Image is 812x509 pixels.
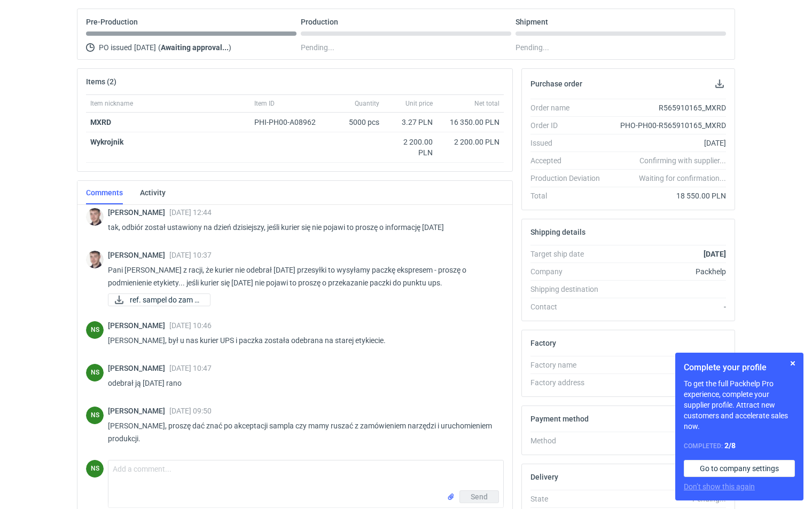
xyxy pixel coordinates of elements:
span: Net total [474,99,499,108]
div: - [608,435,726,446]
div: ref. sampel do zam R565910165.pdf [108,293,210,306]
span: Pending... [301,41,334,54]
div: Issued [530,138,608,148]
div: Factory address [530,377,608,388]
figcaption: NS [86,460,104,478]
span: Item ID [254,99,275,108]
div: Completed: [684,440,795,451]
div: Packhelp [608,266,726,277]
p: [PERSON_NAME], proszę dać znać po akceptacji sampla czy mamy ruszać z zamówieniem narzędzi i uruc... [108,419,495,445]
div: 2 200.00 PLN [388,137,433,158]
span: [PERSON_NAME] [108,364,169,372]
p: To get the full Packhelp Pro experience, complete your supplier profile. Attract new customers an... [684,378,795,432]
span: [DATE] [134,41,156,54]
div: Method [530,435,608,446]
h2: Items (2) [86,77,116,86]
div: Target ship date [530,249,608,259]
figcaption: NS [86,407,104,424]
div: 5000 pcs [330,113,384,132]
div: 16 350.00 PLN [441,117,499,128]
strong: 2 / 8 [724,441,736,450]
div: Production Deviation [530,173,608,184]
span: [PERSON_NAME] [108,321,169,330]
p: Pre-Production [86,18,138,26]
span: [DATE] 12:44 [169,208,212,217]
strong: Wykrojnik [90,138,123,146]
div: State [530,494,608,504]
button: Don’t show this again [684,481,755,492]
span: ref. sampel do zam R... [130,294,201,306]
p: Production [301,18,338,26]
span: Item nickname [90,99,133,108]
span: ) [229,43,231,52]
span: [DATE] 09:50 [169,407,212,415]
div: Accepted [530,155,608,166]
a: MXRD [90,118,111,126]
strong: [DATE] [704,250,726,258]
div: Order name [530,102,608,113]
div: 18 550.00 PLN [608,190,726,201]
img: Maciej Sikora [86,208,104,226]
p: [PERSON_NAME], był u nas kurier UPS i paczka została odebrana na starej etykiecie. [108,334,495,347]
button: Skip for now [786,357,799,370]
a: Comments [86,181,123,204]
h2: Factory [530,339,556,347]
div: - [608,360,726,370]
div: Factory name [530,360,608,370]
div: Natalia Stępak [86,407,104,424]
span: Send [471,493,488,500]
h2: Delivery [530,473,558,481]
div: [DATE] [608,138,726,148]
span: Unit price [405,99,433,108]
h2: Payment method [530,415,589,423]
span: [PERSON_NAME] [108,208,169,217]
a: Activity [140,181,166,204]
div: 3.27 PLN [388,117,433,128]
div: 2 200.00 PLN [441,137,499,147]
span: [PERSON_NAME] [108,251,169,259]
em: Confirming with supplier... [639,156,726,165]
figcaption: NS [86,364,104,381]
div: - [608,377,726,388]
div: Total [530,190,608,201]
div: Natalia Stępak [86,460,104,478]
h1: Complete your profile [684,361,795,374]
img: Maciej Sikora [86,251,104,268]
span: [DATE] 10:47 [169,364,212,372]
div: Company [530,266,608,277]
span: ( [158,43,161,52]
h2: Purchase order [530,79,582,88]
div: PHO-PH00-R565910165_MXRD [608,120,726,131]
div: Natalia Stępak [86,364,104,381]
div: PO issued [86,41,296,54]
div: PHI-PH00-A08962 [254,117,326,128]
strong: Awaiting approval... [161,43,229,52]
p: tak, odbiór został ustawiony na dzień dzisiejszy, jeśli kurier się nie pojawi to proszę o informa... [108,221,495,234]
div: Pending... [516,41,726,54]
a: ref. sampel do zam R... [108,293,210,306]
span: Quantity [355,99,379,108]
p: Shipment [516,18,548,26]
div: Order ID [530,120,608,131]
p: Pani [PERSON_NAME] z racji, że kurier nie odebrał [DATE] przesyłki to wysyłamy paczkę ekspresem -... [108,264,495,289]
p: odebrał ją [DATE] rano [108,377,495,389]
span: [DATE] 10:46 [169,321,212,330]
button: Send [459,490,499,503]
h2: Shipping details [530,228,585,236]
div: R565910165_MXRD [608,102,726,113]
span: [DATE] 10:37 [169,251,212,259]
div: Contact [530,301,608,312]
div: - [608,301,726,312]
a: Go to company settings [684,460,795,477]
div: Shipping destination [530,284,608,295]
em: Waiting for confirmation... [639,173,726,184]
button: Download PO [713,77,726,90]
div: Natalia Stępak [86,321,104,339]
figcaption: NS [86,321,104,339]
span: [PERSON_NAME] [108,407,169,415]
